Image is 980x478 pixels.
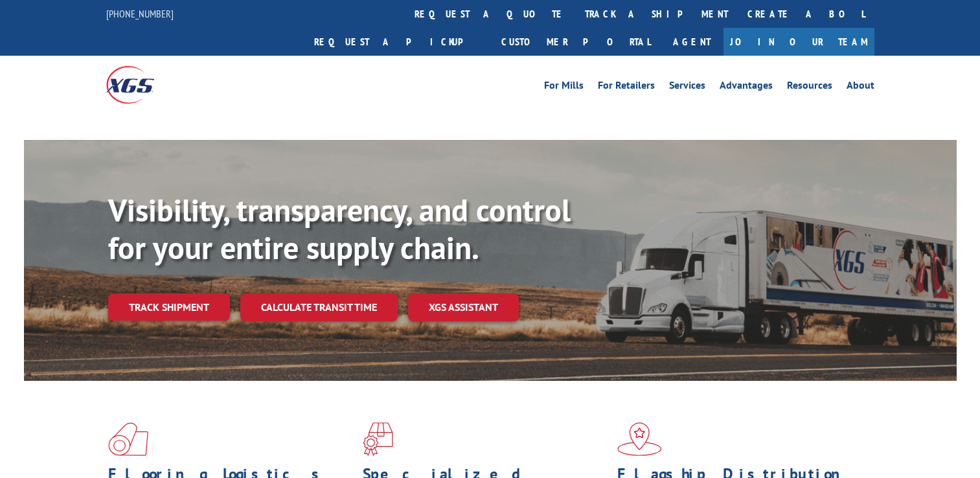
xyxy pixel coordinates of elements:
[787,80,832,95] a: Resources
[617,422,662,456] img: xgs-icon-flagship-distribution-model-red
[669,80,705,95] a: Services
[240,293,398,321] a: Calculate transit time
[724,28,874,56] a: Join Our Team
[847,80,874,95] a: About
[408,293,519,321] a: XGS ASSISTANT
[492,28,660,56] a: Customer Portal
[304,28,492,56] a: Request a pickup
[108,293,230,321] a: Track shipment
[544,80,584,95] a: For Mills
[106,7,174,20] a: [PHONE_NUMBER]
[720,80,773,95] a: Advantages
[660,28,724,56] a: Agent
[363,422,393,456] img: xgs-icon-focused-on-flooring-red
[108,190,571,267] b: Visibility, transparency, and control for your entire supply chain.
[598,80,655,95] a: For Retailers
[108,422,148,456] img: xgs-icon-total-supply-chain-intelligence-red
